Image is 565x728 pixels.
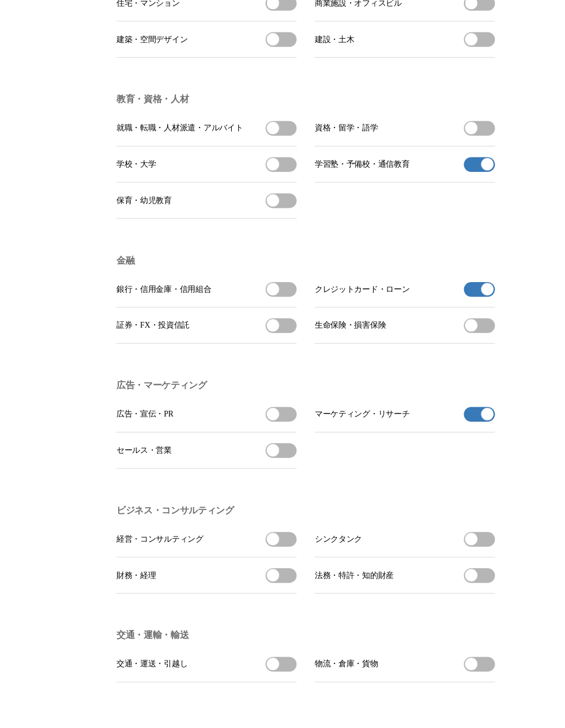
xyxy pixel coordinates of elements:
[321,35,361,46] span: 建設・土木
[321,327,394,337] span: 生命保険・損害保険
[321,418,418,428] span: マーケティング・リサーチ
[119,260,505,272] h3: 金融
[119,327,194,337] span: 証券・FX・投資信託
[119,35,191,46] span: 建築・空間デザイン
[119,545,208,556] span: 経営・コンサルティング
[119,96,505,108] h3: 教育・資格・人材
[119,418,177,428] span: 広告・宣伝・PR
[119,200,175,210] span: 保育・幼児教育
[119,643,505,655] h3: 交通・運輸・輸送
[321,582,402,592] span: 法務・特許・知的財産
[119,673,191,683] span: 交通・運送・引越し
[321,290,418,301] span: クレジットカード・ローン
[321,126,386,136] span: 資格・留学・語学
[119,455,175,465] span: セールス・営業
[119,582,159,592] span: 財務・経理
[119,163,159,173] span: 学校・大学
[119,515,505,527] h3: ビジネス・コンサルティング
[321,673,386,683] span: 物流・倉庫・貨物
[321,545,370,556] span: シンクタンク
[119,126,248,136] span: 就職・転職・人材派遣・アルバイト
[119,388,505,400] h3: 広告・マーケティング
[321,163,418,173] span: 学習塾・予備校・通信教育
[119,290,216,301] span: 銀行・信用金庫・信用組合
